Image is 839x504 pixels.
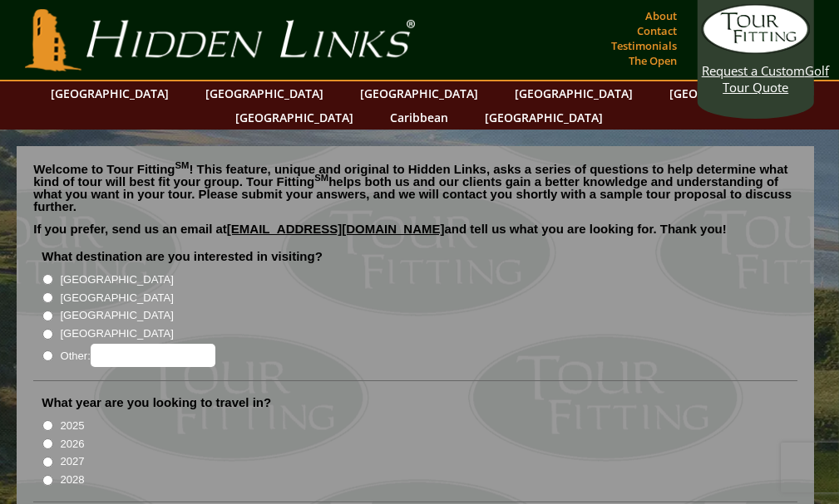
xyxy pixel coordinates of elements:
[633,19,681,42] a: Contact
[175,160,190,170] sup: SM
[60,325,173,342] label: [GEOGRAPHIC_DATA]
[42,81,177,105] a: [GEOGRAPHIC_DATA]
[227,105,362,130] a: [GEOGRAPHIC_DATA]
[227,222,445,236] a: [EMAIL_ADDRESS][DOMAIN_NAME]
[60,436,84,453] label: 2026
[702,62,805,79] span: Request a Custom
[60,472,84,488] label: 2028
[702,4,810,95] a: Request a CustomGolf Tour Quote
[624,49,681,72] a: The Open
[91,344,215,367] input: Other:
[607,34,681,57] a: Testimonials
[60,453,84,470] label: 2027
[661,81,796,105] a: [GEOGRAPHIC_DATA]
[60,418,84,434] label: 2025
[506,81,641,105] a: [GEOGRAPHIC_DATA]
[33,163,797,213] p: Welcome to Tour Fitting ! This feature, unique and original to Hidden Links, asks a series of que...
[352,81,486,105] a: [GEOGRAPHIC_DATA]
[33,223,797,247] p: If you prefer, send us an email at and tell us what you are looking for. Thank you!
[641,4,681,27] a: About
[314,173,328,183] sup: SM
[60,272,173,288] label: [GEOGRAPHIC_DATA]
[42,248,323,265] label: What destination are you interested in visiting?
[60,344,215,367] label: Other:
[42,394,271,411] label: What year are you looking to travel in?
[382,105,457,130] a: Caribbean
[476,105,611,130] a: [GEOGRAPHIC_DATA]
[60,290,173,306] label: [GEOGRAPHIC_DATA]
[60,307,173,324] label: [GEOGRAPHIC_DATA]
[197,81,332,105] a: [GEOGRAPHIC_DATA]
